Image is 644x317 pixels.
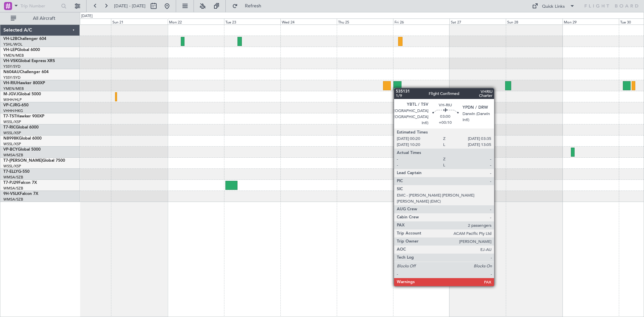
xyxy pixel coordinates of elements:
span: M-JGVJ [3,92,18,96]
a: WMSA/SZB [3,153,23,158]
div: Sun 21 [111,18,167,24]
button: Quick Links [529,1,578,11]
a: WMSA/SZB [3,175,23,180]
span: [DATE] - [DATE] [114,3,146,9]
span: N8998K [3,137,19,141]
a: YSSY/SYD [3,64,20,69]
a: VH-VSKGlobal Express XRS [3,59,55,63]
a: T7-RICGlobal 6000 [3,125,39,129]
a: VHHH/HKG [3,108,23,113]
span: 9H-VSLK [3,192,20,196]
a: M-JGVJGlobal 5000 [3,92,41,96]
span: T7-[PERSON_NAME] [3,159,42,163]
button: Refresh [229,1,269,11]
a: 9H-VSLKFalcon 7X [3,192,38,196]
a: WMSA/SZB [3,197,23,202]
span: VH-LEP [3,48,17,52]
a: YMEN/MEB [3,86,24,91]
span: VP-BCY [3,148,18,152]
a: T7-[PERSON_NAME]Global 7500 [3,159,65,163]
a: VH-LEPGlobal 6000 [3,48,40,52]
a: T7-PJ29Falcon 7X [3,181,37,185]
a: WSSL/XSP [3,164,21,169]
span: T7-PJ29 [3,181,18,185]
div: Sun 28 [506,18,562,24]
a: N604AUChallenger 604 [3,70,49,74]
a: T7-ELLYG-550 [3,170,30,174]
span: All Aircraft [17,16,71,21]
span: VH-RIU [3,81,17,85]
span: T7-TST [3,114,16,118]
span: VP-CJR [3,103,17,107]
button: All Aircraft [7,13,73,24]
a: WIHH/HLP [3,97,22,102]
div: Thu 25 [337,18,393,24]
span: Refresh [239,4,267,8]
div: Sat 20 [55,18,111,24]
div: Tue 23 [224,18,280,24]
div: Quick Links [542,3,565,10]
a: WMSA/SZB [3,186,23,191]
a: VP-CJRG-650 [3,103,29,107]
div: [DATE] [81,13,93,19]
span: VH-VSK [3,59,18,63]
a: WSSL/XSP [3,142,21,147]
a: YMEN/MEB [3,53,24,58]
div: Wed 24 [280,18,337,24]
a: YSSY/SYD [3,75,20,80]
a: VH-L2BChallenger 604 [3,37,46,41]
a: YSHL/WOL [3,42,22,47]
div: Mon 22 [168,18,224,24]
div: Fri 26 [393,18,449,24]
div: Mon 29 [562,18,619,24]
a: N8998KGlobal 6000 [3,137,42,141]
a: VH-RIUHawker 800XP [3,81,45,85]
span: T7-ELLY [3,170,18,174]
a: VP-BCYGlobal 5000 [3,148,41,152]
a: T7-TSTHawker 900XP [3,114,44,118]
a: WSSL/XSP [3,119,21,124]
input: Trip Number [20,1,59,11]
span: T7-RIC [3,125,16,129]
span: N604AU [3,70,20,74]
a: WSSL/XSP [3,130,21,136]
span: VH-L2B [3,37,17,41]
div: Sat 27 [449,18,506,24]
